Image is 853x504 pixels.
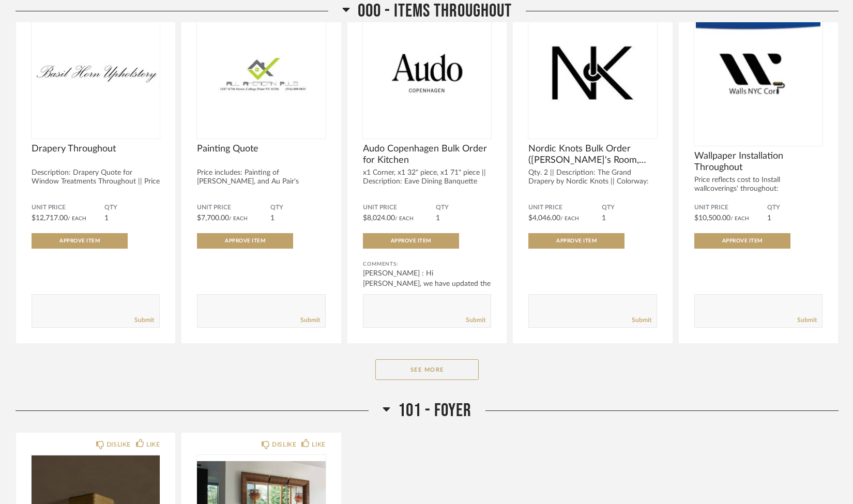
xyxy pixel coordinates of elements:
[363,169,491,195] div: x1 Corner, x1 32" piece, x1 71" piece || Description: Eave Dining Banquette by...
[694,150,822,173] span: Wallpaper Installation Throughout
[104,204,160,212] span: QTY
[32,8,160,138] img: undefined
[528,143,657,166] span: Nordic Knots Bulk Order ([PERSON_NAME]'s Room, [PERSON_NAME]'s Room, [PERSON_NAME]'s Room, and Au...
[197,233,293,249] button: Approve Item
[197,204,270,212] span: Unit Price
[32,233,128,249] button: Approve Item
[363,259,491,269] div: Comments:
[32,169,160,195] div: Description: Drapery Quote for Window Treatments Throughout || Price Include...
[528,204,601,212] span: Unit Price
[528,8,657,138] img: undefined
[694,204,767,212] span: Unit Price
[375,359,479,380] button: See More
[395,216,414,221] span: / Each
[560,216,579,221] span: / Each
[694,8,822,138] div: 0
[602,204,657,212] span: QTY
[436,215,440,222] span: 1
[104,215,109,222] span: 1
[767,204,822,212] span: QTY
[602,215,606,222] span: 1
[32,215,68,222] span: $12,717.00
[436,204,491,212] span: QTY
[363,268,491,299] div: [PERSON_NAME] : Hi [PERSON_NAME], we have updated the fabrics and details for the ...
[270,215,275,222] span: 1
[134,316,154,325] a: Submit
[363,204,436,212] span: Unit Price
[694,215,730,222] span: $10,500.00
[466,316,485,325] a: Submit
[556,238,597,243] span: Approve Item
[363,233,459,249] button: Approve Item
[32,204,104,212] span: Unit Price
[106,439,131,450] div: DISLIKE
[68,216,86,221] span: / Each
[229,216,248,221] span: / Each
[398,400,471,422] span: 101 - FOYER
[300,316,320,325] a: Submit
[632,316,651,325] a: Submit
[528,233,624,249] button: Approve Item
[32,143,160,155] span: Drapery Throughout
[694,8,822,138] img: undefined
[197,215,229,222] span: $7,700.00
[363,143,491,166] span: Audo Copenhagen Bulk Order for Kitchen
[225,238,265,243] span: Approve Item
[722,238,763,243] span: Approve Item
[730,216,749,221] span: / Each
[391,238,431,243] span: Approve Item
[797,316,817,325] a: Submit
[694,233,790,249] button: Approve Item
[59,238,100,243] span: Approve Item
[694,176,822,202] div: Price reflects cost to Install wallcoverings' throughout: [PERSON_NAME]'s Bed...
[363,215,395,222] span: $8,024.00
[197,143,325,155] span: Painting Quote
[363,8,491,138] img: undefined
[528,215,560,222] span: $4,046.00
[767,215,771,222] span: 1
[528,169,657,195] div: Qty. 2 || Description: The Grand Drapery by Nordic Knots || Colorway: Old Rose ...
[312,439,325,450] div: LIKE
[197,169,325,195] div: Price includes: Painting of [PERSON_NAME], and Au Pair's bedroom walls | ...
[270,204,326,212] span: QTY
[197,8,325,138] img: undefined
[146,439,160,450] div: LIKE
[272,439,296,450] div: DISLIKE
